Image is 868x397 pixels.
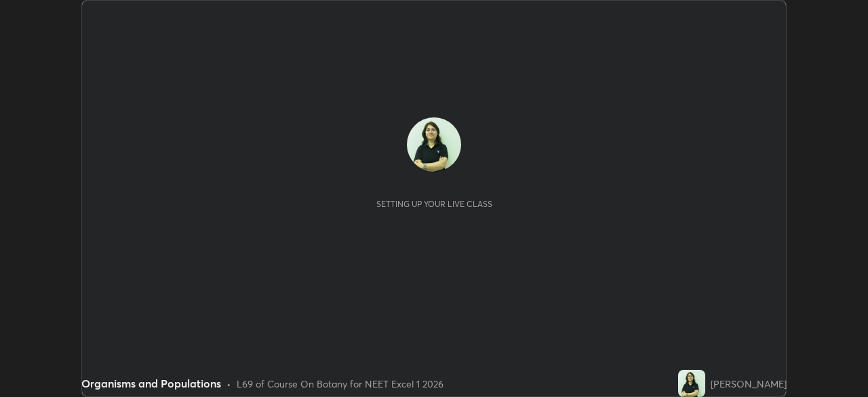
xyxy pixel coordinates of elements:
div: • [226,377,231,391]
div: Organisms and Populations [81,375,221,392]
div: [PERSON_NAME] [711,377,787,391]
div: Setting up your live class [376,199,492,209]
img: b717d25577f447d5b7b8baad72da35ae.jpg [407,117,461,172]
div: L69 of Course On Botany for NEET Excel 1 2026 [237,377,443,391]
img: b717d25577f447d5b7b8baad72da35ae.jpg [678,370,705,397]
